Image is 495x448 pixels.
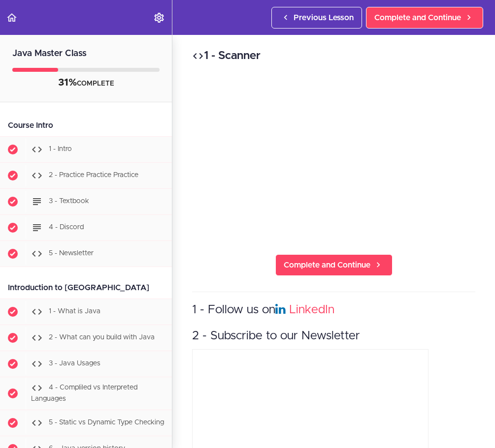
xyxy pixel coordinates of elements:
[49,172,138,179] span: 2 - Practice Practice Practice
[49,419,164,426] span: 5 - Static vs Dynamic Type Checking
[31,384,137,402] span: 4 - Compliled vs Interpreted Languages
[49,146,72,152] span: 1 - Intro
[366,7,483,29] a: Complete and Continue
[49,334,155,341] span: 2 - What can you build with Java
[58,78,77,88] span: 31%
[49,360,100,367] span: 3 - Java Usages
[192,302,475,318] h3: 1 - Follow us on
[49,250,94,257] span: 5 - Newsletter
[49,198,89,205] span: 3 - Textbook
[6,12,18,24] svg: Back to course curriculum
[289,304,334,316] a: LinkedIn
[192,48,475,64] h2: 1 - Scanner
[12,77,160,90] div: COMPLETE
[192,328,475,344] h3: 2 - Subscribe to our Newsletter
[275,254,393,276] a: Complete and Continue
[374,12,461,24] span: Complete and Continue
[49,308,100,315] span: 1 - What is Java
[153,12,165,24] svg: Settings Menu
[49,224,84,231] span: 4 - Discord
[284,259,370,271] span: Complete and Continue
[294,12,354,24] span: Previous Lesson
[271,7,362,29] a: Previous Lesson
